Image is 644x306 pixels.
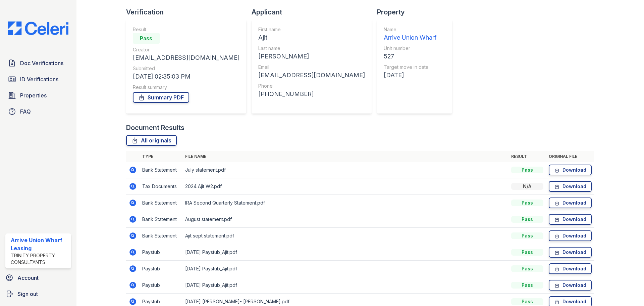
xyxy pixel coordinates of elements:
a: Account [3,271,74,285]
a: FAQ [5,105,71,118]
div: Document Results [126,123,184,132]
a: All originals [126,135,177,146]
th: Original file [546,151,594,162]
div: Trinity Property Consultants [11,252,68,266]
div: First name [258,26,365,33]
span: Doc Verifications [20,59,63,67]
a: ID Verifications [5,73,71,86]
a: Download [549,280,592,291]
div: Creator [133,46,239,53]
td: [DATE] Paystub_Ajit.pdf [182,277,508,294]
div: Email [258,64,365,71]
th: Result [508,151,546,162]
td: Ajit sept statement.pdf [182,228,508,244]
td: [DATE] Paystub_Ajit.pdf [182,261,508,277]
div: Pass [511,232,543,239]
td: Paystub [140,244,182,261]
div: [EMAIL_ADDRESS][DOMAIN_NAME] [258,71,365,80]
span: Sign out [17,290,38,298]
div: Ajit [258,33,365,42]
div: Arrive Union Wharf Leasing [11,236,68,252]
a: Properties [5,89,71,102]
div: Pass [511,282,543,289]
th: Type [140,151,182,162]
td: [DATE] Paystub_Ajit.pdf [182,244,508,261]
div: Pass [511,249,543,256]
td: Bank Statement [140,211,182,228]
div: [PHONE_NUMBER] [258,89,365,99]
span: Properties [20,91,47,99]
span: FAQ [20,107,31,116]
div: Result [133,26,239,33]
a: Summary PDF [133,92,189,103]
td: IRA Second Quarterly Statement.pdf [182,195,508,211]
div: [PERSON_NAME] [258,52,365,61]
div: Pass [511,200,543,206]
td: 2024 Ajit W2.pdf [182,178,508,195]
a: Download [549,247,592,258]
div: Pass [133,33,160,44]
a: Download [549,198,592,208]
img: CE_Logo_Blue-a8612792a0a2168367f1c8372b55b34899dd931a85d93a1a3d3e32e68fde9ad4.png [3,21,74,35]
div: Pass [511,298,543,305]
div: [DATE] [384,71,436,80]
div: Phone [258,83,365,89]
td: Bank Statement [140,195,182,211]
td: July statement.pdf [182,162,508,178]
a: Download [549,165,592,175]
span: Account [17,274,39,282]
div: Applicant [252,7,377,17]
a: Sign out [3,287,74,301]
div: Last name [258,45,365,52]
div: Property [377,7,458,17]
td: Tax Documents [140,178,182,195]
td: August statement.pdf [182,211,508,228]
a: Download [549,214,592,225]
td: Bank Statement [140,228,182,244]
td: Paystub [140,261,182,277]
th: File name [182,151,508,162]
div: [DATE] 02:35:03 PM [133,72,239,81]
div: Verification [126,7,252,17]
td: Bank Statement [140,162,182,178]
span: ID Verifications [20,75,58,83]
div: Result summary [133,84,239,91]
div: [EMAIL_ADDRESS][DOMAIN_NAME] [133,53,239,62]
div: 527 [384,52,436,61]
a: Doc Verifications [5,56,71,70]
a: Download [549,230,592,241]
a: Name Arrive Union Wharf [384,26,436,42]
div: Target move in date [384,64,436,71]
td: Paystub [140,277,182,294]
div: Pass [511,167,543,173]
a: Download [549,263,592,274]
div: Pass [511,216,543,223]
div: Arrive Union Wharf [384,33,436,42]
a: Download [549,181,592,192]
div: Unit number [384,45,436,52]
div: Name [384,26,436,33]
div: Submitted [133,65,239,72]
div: Pass [511,265,543,272]
div: N/A [511,183,543,190]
